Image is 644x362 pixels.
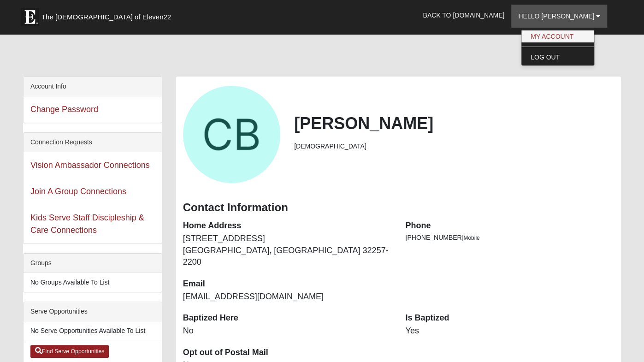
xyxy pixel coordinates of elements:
li: [PHONE_NUMBER] [405,233,614,243]
dd: No [183,325,392,337]
a: Find Serve Opportunities [30,345,109,358]
dd: Yes [405,325,614,337]
a: Kids Serve Staff Discipleship & Care Connections [30,213,144,235]
dt: Baptized Here [183,312,392,324]
div: Connection Requests [24,133,162,152]
a: The [DEMOGRAPHIC_DATA] of Eleven22 [16,3,201,26]
li: No Groups Available To List [24,273,162,292]
dt: Phone [405,220,614,232]
dt: Home Address [183,220,392,232]
li: No Serve Opportunities Available To List [24,321,162,340]
dt: Email [183,278,392,290]
span: Hello [PERSON_NAME] [518,12,594,20]
img: Eleven22 logo [21,8,39,26]
a: My Account [521,30,594,42]
span: The [DEMOGRAPHIC_DATA] of Eleven22 [41,12,171,22]
h2: [PERSON_NAME] [294,113,614,133]
dt: Opt out of Postal Mail [183,347,392,359]
a: View Fullsize Photo [183,86,280,183]
h3: Contact Information [183,201,614,214]
a: Join A Group Connections [30,187,126,196]
a: Change Password [30,105,98,114]
span: Mobile [463,235,479,241]
dt: Is Baptized [405,312,614,324]
dd: [EMAIL_ADDRESS][DOMAIN_NAME] [183,291,392,303]
a: Back to [DOMAIN_NAME] [416,4,511,27]
dd: [STREET_ADDRESS] [GEOGRAPHIC_DATA], [GEOGRAPHIC_DATA] 32257-2200 [183,233,392,268]
a: Hello [PERSON_NAME] [511,5,607,28]
li: [DEMOGRAPHIC_DATA] [294,142,614,151]
a: Vision Ambassador Connections [30,160,150,170]
div: Account Info [24,77,162,96]
div: Groups [24,254,162,273]
div: Serve Opportunities [24,302,162,321]
a: Log Out [521,51,594,63]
